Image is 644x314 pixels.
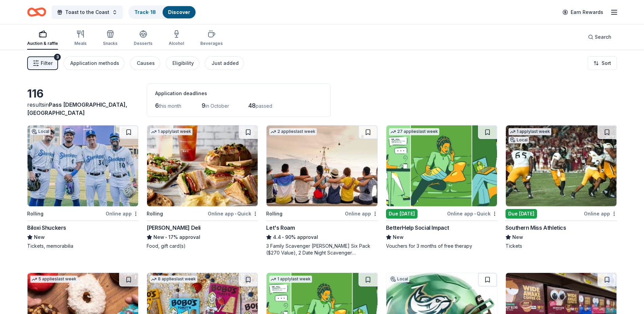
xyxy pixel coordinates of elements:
[153,233,164,241] span: New
[266,125,378,256] a: Image for Let's Roam2 applieslast weekRollingOnline appLet's Roam4.4•90% approval3 Family Scaveng...
[166,234,167,240] span: •
[27,101,127,116] span: Pass [DEMOGRAPHIC_DATA], [GEOGRAPHIC_DATA]
[27,125,138,206] img: Image for Biloxi Shuckers
[70,59,119,67] div: Application methods
[134,9,156,15] a: Track· 18
[130,56,160,70] button: Causes
[386,125,497,249] a: Image for BetterHelp Social Impact27 applieslast weekDue [DATE]Online app•QuickBetterHelp Social ...
[447,209,497,218] div: Online app Quick
[386,209,418,219] div: Due [DATE]
[52,5,123,19] button: Toast to the Coast
[27,243,139,249] div: Tickets, memorabilia
[134,27,152,50] button: Desserts
[584,209,617,218] div: Online app
[147,233,258,241] div: 17% approval
[147,125,258,206] img: Image for McAlister's Deli
[34,233,45,241] span: New
[172,59,194,67] div: Eligibility
[389,276,409,282] div: Local
[27,4,46,20] a: Home
[168,9,190,15] a: Discover
[137,59,155,67] div: Causes
[30,128,51,135] div: Local
[269,276,312,283] div: 1 apply last week
[266,233,378,241] div: 90% approval
[169,27,184,50] button: Alcohol
[266,224,295,232] div: Let's Roam
[74,27,87,50] button: Meals
[27,56,58,70] button: Filter3
[205,103,229,109] span: in October
[512,233,523,241] span: New
[27,41,58,46] div: Auction & raffle
[269,128,317,135] div: 2 applies last week
[389,128,439,135] div: 27 applies last week
[27,125,139,249] a: Image for Biloxi ShuckersLocalRollingOnline appBiloxi ShuckersNewTickets, memorabilia
[147,243,258,249] div: Food, gift card(s)
[558,6,607,18] a: Earn Rewards
[583,30,617,44] button: Search
[147,224,201,232] div: [PERSON_NAME] Deli
[27,101,127,116] span: in
[103,27,117,50] button: Snacks
[505,209,537,219] div: Due [DATE]
[166,56,199,70] button: Eligibility
[588,56,617,70] button: Sort
[128,5,196,19] button: Track· 18Discover
[595,33,611,41] span: Search
[386,243,497,249] div: Vouchers for 3 months of free therapy
[266,125,377,206] img: Image for Let's Roam
[147,210,163,218] div: Rolling
[509,137,529,143] div: Local
[256,103,272,109] span: passed
[41,59,53,67] span: Filter
[134,41,152,46] div: Desserts
[602,59,611,67] span: Sort
[30,276,78,283] div: 5 applies last week
[54,54,61,60] div: 3
[202,102,205,109] span: 9
[63,56,125,70] button: Application methods
[474,211,476,216] span: •
[505,125,617,249] a: Image for Southern Miss Athletics1 applylast weekLocalDue [DATE]Online appSouthern Miss Athletics...
[506,125,617,206] img: Image for Southern Miss Athletics
[235,211,236,216] span: •
[159,103,181,109] span: this month
[386,224,449,232] div: BetterHelp Social Impact
[248,102,256,109] span: 48
[65,8,109,16] span: Toast to the Coast
[103,41,117,46] div: Snacks
[200,41,223,46] div: Beverages
[266,243,378,256] div: 3 Family Scavenger [PERSON_NAME] Six Pack ($270 Value), 2 Date Night Scavenger [PERSON_NAME] Two ...
[150,128,192,135] div: 1 apply last week
[27,87,139,101] div: 116
[155,102,159,109] span: 6
[74,41,87,46] div: Meals
[106,209,139,218] div: Online app
[27,101,139,117] div: results
[509,128,551,135] div: 1 apply last week
[345,209,378,218] div: Online app
[27,27,58,50] button: Auction & raffle
[393,233,404,241] span: New
[386,125,497,206] img: Image for BetterHelp Social Impact
[155,89,322,98] div: Application deadlines
[150,276,197,283] div: 8 applies last week
[211,59,239,67] div: Just added
[27,224,66,232] div: Biloxi Shuckers
[147,125,258,249] a: Image for McAlister's Deli1 applylast weekRollingOnline app•Quick[PERSON_NAME] DeliNew•17% approv...
[169,41,184,46] div: Alcohol
[505,224,566,232] div: Southern Miss Athletics
[505,243,617,249] div: Tickets
[208,209,258,218] div: Online app Quick
[200,27,223,50] button: Beverages
[205,56,244,70] button: Just added
[273,233,281,241] span: 4.4
[282,234,284,240] span: •
[27,210,43,218] div: Rolling
[266,210,282,218] div: Rolling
